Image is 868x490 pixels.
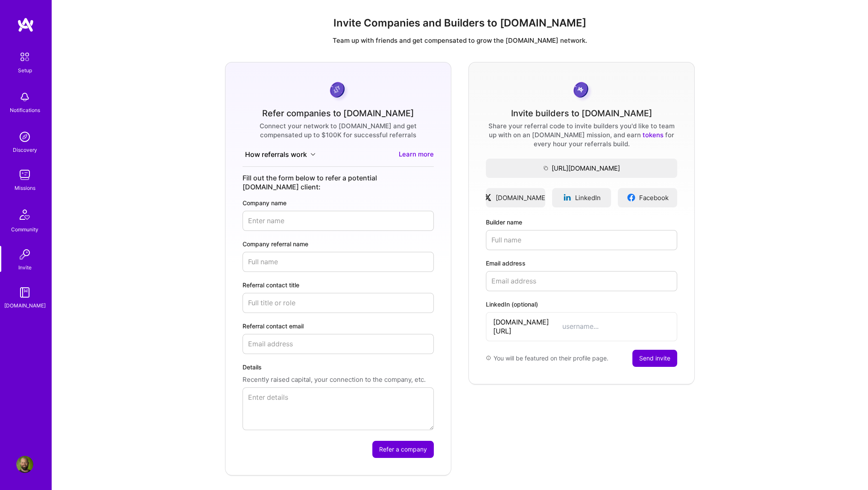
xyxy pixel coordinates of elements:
img: logo [17,17,34,32]
img: setup [16,48,34,66]
input: Email address [486,271,677,291]
img: Invite [16,246,33,263]
img: discovery [16,128,33,145]
button: [URL][DOMAIN_NAME] [486,159,677,178]
button: How referrals work [243,150,318,159]
label: Company name [243,198,434,207]
label: LinkedIn (optional) [486,300,677,309]
div: Discovery [13,145,37,154]
a: [DOMAIN_NAME] [486,188,545,207]
img: User Avatar [16,456,33,473]
label: Referral contact title [243,280,434,289]
img: grayCoin [570,80,593,102]
img: purpleCoin [327,80,349,102]
label: Email address [486,259,677,268]
img: guide book [16,284,33,301]
div: Share your referral code to invite builders you'd like to team up with on an [DOMAIN_NAME] missio... [486,121,677,148]
div: Missions [15,183,35,192]
input: Full name [486,230,677,250]
span: LinkedIn [575,193,601,202]
div: Invite builders to [DOMAIN_NAME] [511,109,652,118]
p: Team up with friends and get compensated to grow the [DOMAIN_NAME] network. [58,36,861,45]
input: Enter name [243,211,434,231]
div: Invite [18,263,32,272]
img: facebookLogo [627,193,636,202]
p: Recently raised capital, your connection to the company, etc. [243,375,434,384]
img: xLogo [483,193,492,202]
input: Email address [243,334,434,354]
div: Refer companies to [DOMAIN_NAME] [262,109,414,118]
a: Learn more [399,150,434,159]
div: Notifications [10,106,40,115]
label: Company referral name [243,239,434,248]
div: Fill out the form below to refer a potential [DOMAIN_NAME] client: [243,174,434,192]
div: Setup [18,66,32,75]
a: LinkedIn [552,188,611,207]
button: Send invite [632,350,677,367]
label: Builder name [486,218,677,227]
div: You will be featured on their profile page. [486,350,608,367]
button: Refer a company [372,441,434,458]
div: Connect your network to [DOMAIN_NAME] and get compensated up to $100K for successful referrals [243,121,434,139]
label: Details [243,363,434,372]
a: tokens [643,131,663,139]
img: Community [15,204,35,225]
input: Full name [243,252,434,272]
span: [URL][DOMAIN_NAME] [486,164,677,173]
h1: Invite Companies and Builders to [DOMAIN_NAME] [58,17,861,30]
span: [DOMAIN_NAME][URL] [493,318,562,336]
div: [DOMAIN_NAME] [4,301,46,310]
a: User Avatar [14,456,35,473]
input: username... [562,322,670,331]
span: Facebook [639,193,669,202]
a: Facebook [618,188,677,207]
div: Community [11,225,38,234]
img: linkedinLogo [563,193,572,202]
img: teamwork [16,166,33,183]
img: bell [16,89,33,106]
span: [DOMAIN_NAME] [496,193,547,202]
input: Full title or role [243,293,434,313]
label: Referral contact email [243,322,434,331]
